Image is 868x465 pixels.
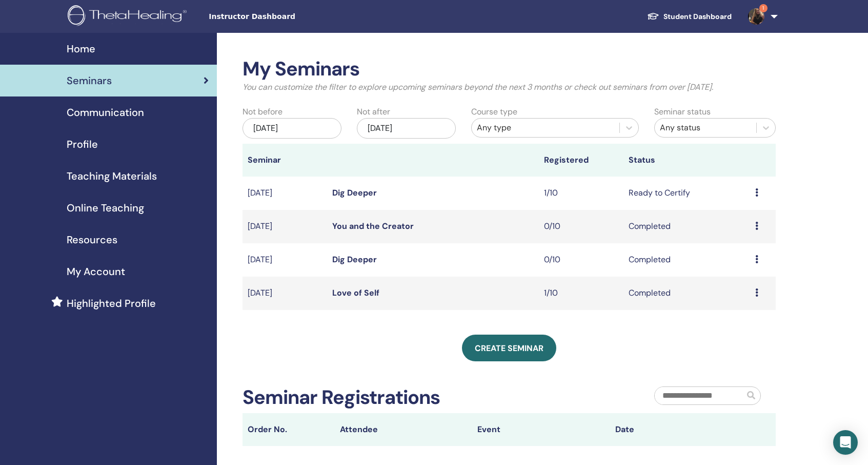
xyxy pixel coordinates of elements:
label: Not after [357,106,390,118]
span: Home [67,41,95,56]
th: Attendee [335,413,473,446]
div: Open Intercom Messenger [833,430,858,455]
span: Instructor Dashboard [209,11,362,22]
th: Registered [539,144,623,177]
th: Event [472,413,610,446]
span: Online Teaching [67,200,144,216]
th: Date [610,413,748,446]
a: Love of Self [332,287,379,298]
a: Student Dashboard [639,7,740,26]
h2: Seminar Registrations [243,386,440,410]
span: My Account [67,264,125,279]
span: Highlighted Profile [67,296,156,311]
span: Resources [67,232,117,247]
td: Completed [623,243,751,277]
div: Any status [660,122,751,134]
td: Completed [623,277,751,310]
div: [DATE] [243,118,341,139]
td: 0/10 [539,243,623,277]
span: Profile [67,137,98,152]
label: Seminar status [654,106,711,118]
td: Completed [623,210,751,243]
img: logo.png [68,5,190,28]
span: Create seminar [475,343,543,354]
label: Course type [471,106,517,118]
img: default.jpg [748,8,764,25]
span: Seminars [67,73,112,88]
a: You and the Creator [332,221,414,231]
label: Not before [243,106,282,118]
td: [DATE] [243,243,327,277]
td: 1/10 [539,277,623,310]
div: [DATE] [357,118,456,139]
td: 0/10 [539,210,623,243]
th: Order No. [243,413,334,446]
p: You can customize the filter to explore upcoming seminars beyond the next 3 months or check out s... [243,81,776,93]
th: Status [623,144,751,177]
img: graduation-cap-white.svg [647,12,659,21]
div: Any type [477,122,614,134]
td: [DATE] [243,210,327,243]
td: [DATE] [243,277,327,310]
span: Teaching Materials [67,168,157,184]
a: Create seminar [462,335,556,361]
td: Ready to Certify [623,177,751,210]
td: [DATE] [243,177,327,210]
th: Seminar [243,144,327,177]
span: 1 [759,4,768,12]
td: 1/10 [539,177,623,210]
span: Communication [67,105,144,120]
a: Dig Deeper [332,254,377,265]
a: Dig Deeper [332,187,377,198]
h2: My Seminars [243,57,776,81]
